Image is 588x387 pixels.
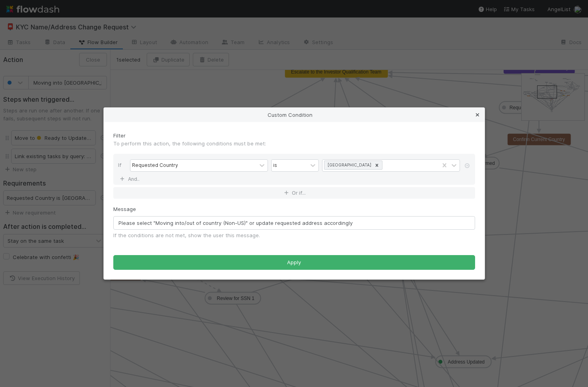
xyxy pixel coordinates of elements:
div: Filter [113,132,475,139]
button: Apply [113,255,475,270]
div: Custom Condition [104,108,485,122]
div: [GEOGRAPHIC_DATA] [325,161,373,169]
div: Requested Country [132,162,178,169]
label: Message [113,205,136,213]
div: If [118,159,130,173]
div: is [273,162,277,169]
a: And.. [118,173,143,185]
div: If the conditions are not met, show the user this message. [113,231,475,239]
p: To perform this action, the following conditions must be met: [113,139,475,147]
button: Or if... [113,187,475,199]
